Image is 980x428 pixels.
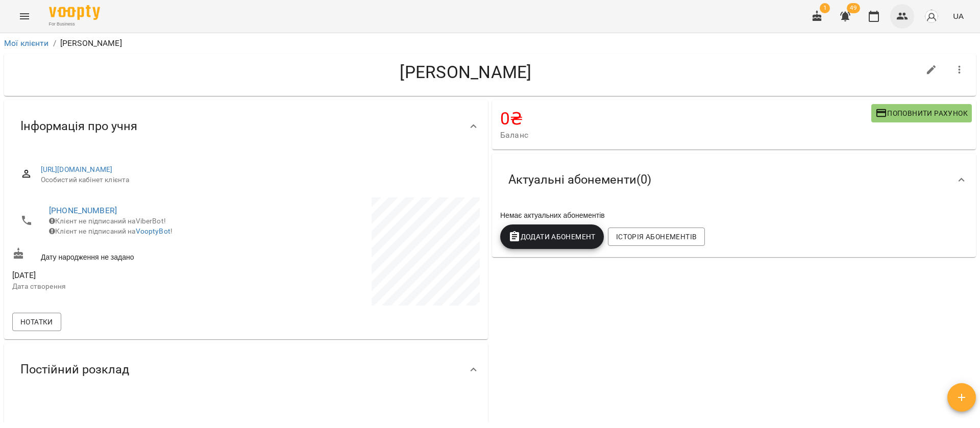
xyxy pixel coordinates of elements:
span: Клієнт не підписаний на ! [49,227,173,235]
button: UA [949,7,968,26]
a: VooptyBot [136,227,170,235]
div: Актуальні абонементи(0) [492,154,976,206]
button: Поповнити рахунок [871,104,972,122]
span: Баланс [500,129,871,141]
span: 1 [820,3,830,13]
span: For Business [49,21,100,28]
img: Voopty Logo [49,5,100,20]
span: Нотатки [20,316,53,328]
span: Інформація про учня [20,118,137,134]
span: Історія абонементів [616,231,697,243]
div: Немає актуальних абонементів [498,208,970,222]
span: Поповнити рахунок [875,107,968,119]
h4: 0 ₴ [500,108,871,129]
button: Menu [12,4,37,29]
div: Інформація про учня [4,100,488,153]
span: Клієнт не підписаний на ViberBot! [49,217,166,225]
button: Нотатки [12,313,61,331]
button: Додати Абонемент [500,224,604,249]
div: Постійний розклад [4,343,488,396]
a: [PHONE_NUMBER] [49,206,117,215]
span: Постійний розклад [20,362,129,377]
button: Історія абонементів [608,228,705,246]
span: 49 [847,3,860,13]
span: UA [953,11,964,21]
nav: breadcrumb [4,37,976,49]
h4: [PERSON_NAME] [12,62,919,83]
span: [DATE] [12,269,244,282]
span: Особистий кабінет клієнта [41,175,472,185]
span: Додати Абонемент [508,231,596,243]
li: / [53,37,56,49]
a: Мої клієнти [4,38,49,48]
p: [PERSON_NAME] [60,37,122,49]
img: avatar_s.png [924,9,939,23]
p: Дата створення [12,282,244,292]
span: Актуальні абонементи ( 0 ) [508,172,651,188]
div: Дату народження не задано [10,245,246,264]
a: [URL][DOMAIN_NAME] [41,165,113,173]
